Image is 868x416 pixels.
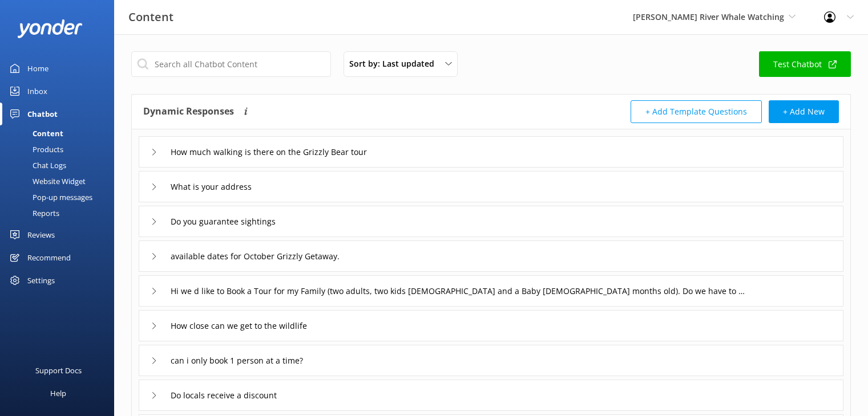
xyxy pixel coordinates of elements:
h3: Content [128,8,173,26]
input: Search all Chatbot Content [131,51,331,77]
div: Reviews [27,223,55,246]
div: Support Docs [35,359,82,382]
div: Recommend [27,246,71,269]
div: Chat Logs [7,157,66,173]
img: yonder-white-logo.png [17,19,83,38]
div: Pop-up messages [7,189,92,205]
a: Chat Logs [7,157,114,173]
div: Chatbot [27,103,58,125]
a: Test Chatbot [759,51,851,77]
div: Reports [7,205,59,221]
span: [PERSON_NAME] River Whale Watching [633,11,784,22]
h4: Dynamic Responses [143,100,234,123]
div: Website Widget [7,173,86,189]
a: Content [7,125,114,141]
div: Content [7,125,63,141]
div: Settings [27,269,55,292]
a: Pop-up messages [7,189,114,205]
span: Sort by: Last updated [349,58,441,70]
button: + Add New [769,100,839,123]
div: Home [27,57,49,80]
div: Products [7,141,63,157]
button: + Add Template Questions [631,100,762,123]
a: Products [7,141,114,157]
div: Help [50,382,66,405]
a: Reports [7,205,114,221]
a: Website Widget [7,173,114,189]
div: Inbox [27,80,47,103]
